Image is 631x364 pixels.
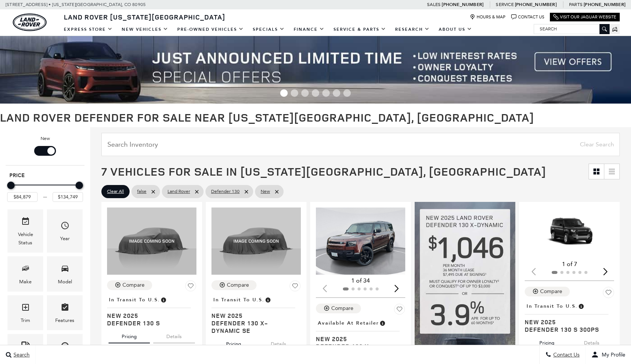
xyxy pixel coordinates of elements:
[21,301,30,316] span: Trim
[394,304,405,318] button: Save Vehicle
[109,296,160,304] span: In Transit to U.S.
[331,305,353,312] div: Compare
[21,262,30,277] span: Make
[316,335,400,343] span: New 2025
[600,263,610,280] div: Next slide
[9,172,81,179] h5: Price
[599,352,625,358] span: My Profile
[391,280,402,297] div: Next slide
[47,295,83,330] div: FeaturesFeatures
[101,133,620,156] input: Search Inventory
[53,192,83,202] input: Maximum
[470,14,506,20] a: Hours & Map
[316,304,361,313] button: Compare Vehicle
[586,345,631,364] button: Open user profile menu
[107,295,196,327] a: In Transit to U.S.New 2025Defender 130 S
[60,235,70,243] div: Year
[60,219,69,235] span: Year
[60,262,69,277] span: Model
[511,14,544,20] a: Contact Us
[107,312,191,319] span: New 2025
[41,135,50,142] label: New
[258,334,299,351] button: details tab
[301,89,309,97] span: Go to slide 3
[525,326,608,333] span: Defender 130 S 300PS
[13,14,47,31] a: land-rover
[280,89,288,97] span: Go to slide 1
[8,256,43,291] div: MakeMake
[525,208,614,258] div: 1 / 2
[525,318,608,326] span: New 2025
[569,2,583,7] span: Parts
[211,280,257,290] button: Compare Vehicle
[185,280,196,295] button: Save Vehicle
[525,287,570,296] button: Compare Vehicle
[316,277,405,285] div: 1 of 34
[107,319,191,327] span: Defender 130 S
[101,164,546,179] span: 7 Vehicles for Sale in [US_STATE][GEOGRAPHIC_DATA], [GEOGRAPHIC_DATA]
[47,256,83,291] div: ModelModel
[329,23,391,36] a: Service & Parts
[19,278,32,286] div: Make
[6,135,85,165] div: Filter by Vehicle Type
[515,2,557,8] a: [PHONE_NUMBER]
[7,192,38,202] input: Minimum
[427,2,441,7] span: Sales
[316,208,405,275] img: 2025 Land Rover Defender 130 X-Dynamic SE 1
[59,23,477,36] nav: Main Navigation
[211,187,240,196] span: Defender 130
[109,327,150,343] button: pricing tab
[6,2,146,7] a: [STREET_ADDRESS] • [US_STATE][GEOGRAPHIC_DATA], CO 80905
[60,340,69,355] span: Transmission
[21,316,30,325] div: Trim
[8,295,43,330] div: TrimTrim
[122,282,145,289] div: Compare
[213,334,254,351] button: pricing tab
[7,179,83,202] div: Price
[211,295,301,334] a: In Transit to U.S.New 2025Defender 130 X-Dynamic SE
[316,318,405,358] a: Available at RetailerNew 2025Defender 130 X-Dynamic SE
[59,12,230,21] a: Land Rover [US_STATE][GEOGRAPHIC_DATA]
[107,187,124,196] span: Clear All
[21,340,30,355] span: Fueltype
[584,2,625,8] a: [PHONE_NUMBER]
[47,209,83,253] div: YearYear
[55,316,74,325] div: Features
[59,23,117,36] a: EXPRESS STORE
[173,23,248,36] a: Pre-Owned Vehicles
[525,260,614,268] div: 1 of 7
[379,319,386,327] span: Vehicle is in stock and ready for immediate delivery. Due to demand, availability is subject to c...
[496,2,513,7] span: Service
[21,215,30,230] span: Vehicle
[290,280,301,295] button: Save Vehicle
[291,89,298,97] span: Go to slide 2
[8,209,43,253] div: VehicleVehicle Status
[60,301,69,316] span: Features
[540,288,562,295] div: Compare
[526,333,568,350] button: pricing tab
[343,89,351,97] span: Go to slide 7
[391,23,434,36] a: Research
[264,296,271,304] span: Vehicle has shipped from factory of origin. Estimated time of delivery to Retailer is on average ...
[107,280,152,290] button: Compare Vehicle
[434,23,477,36] a: About Us
[227,282,249,289] div: Compare
[442,2,483,8] a: [PHONE_NUMBER]
[211,208,301,275] img: 2025 Land Rover Defender 130 X-Dynamic SE
[64,12,225,21] span: Land Rover [US_STATE][GEOGRAPHIC_DATA]
[289,23,329,36] a: Finance
[211,312,295,319] span: New 2025
[213,296,264,304] span: In Transit to U.S.
[603,287,614,301] button: Save Vehicle
[117,23,173,36] a: New Vehicles
[12,352,30,358] span: Search
[527,302,578,310] span: In Transit to U.S.
[333,89,340,97] span: Go to slide 6
[13,14,47,31] img: Land Rover
[248,23,289,36] a: Specials
[553,14,616,20] a: Visit Our Jaguar Website
[261,187,270,196] span: New
[322,89,330,97] span: Go to slide 5
[75,182,83,189] div: Maximum Price
[525,301,614,333] a: In Transit to U.S.New 2025Defender 130 S 300PS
